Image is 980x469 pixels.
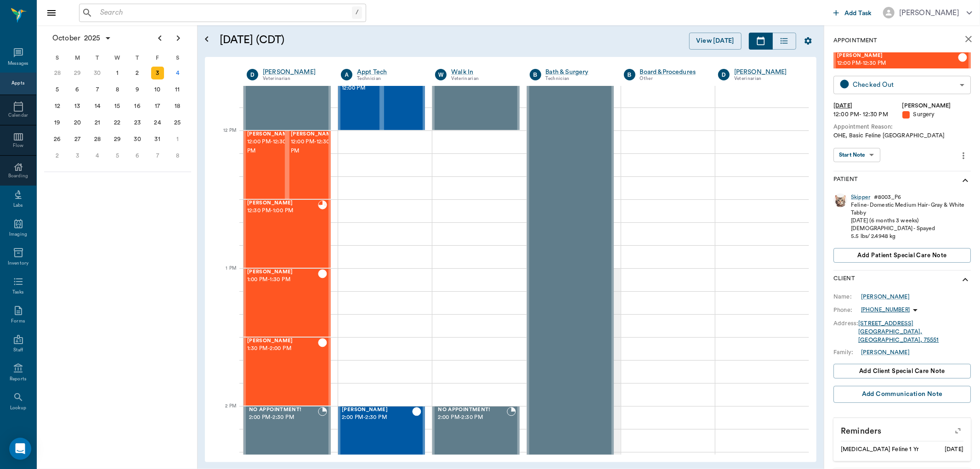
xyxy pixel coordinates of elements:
[247,206,318,215] span: 12:30 PM - 1:00 PM
[8,60,29,67] div: Messages
[71,100,84,113] div: Monday, October 13, 2025
[249,407,318,413] span: NO APPOINTMENT!
[833,306,861,314] div: Phone:
[833,386,971,403] button: Add Communication Note
[111,83,124,96] div: Wednesday, October 8, 2025
[833,319,858,328] div: Address:
[247,200,318,206] span: [PERSON_NAME]
[9,438,31,460] div: Open Intercom Messenger
[861,293,910,301] div: [PERSON_NAME]
[833,293,861,301] div: Name:
[291,131,337,137] span: [PERSON_NAME]
[382,62,425,130] div: CHECKED_OUT, 11:30 AM - 12:00 PM
[131,100,144,113] div: Thursday, October 16, 2025
[341,69,352,80] div: A
[960,274,971,285] svg: show more
[833,102,902,110] div: [DATE]
[91,149,104,162] div: Tuesday, November 4, 2025
[48,29,116,47] button: October2025
[247,131,293,137] span: [PERSON_NAME]
[956,148,971,164] button: more
[451,68,515,77] div: Walk In
[546,68,610,77] a: Bath & Surgery
[851,232,971,240] div: 5.5 lbs / 2.4948 kg
[51,67,64,79] div: Sunday, September 28, 2025
[899,7,959,18] div: [PERSON_NAME]
[171,83,184,96] div: Saturday, October 11, 2025
[435,69,447,80] div: W
[833,123,971,131] div: Appointment Reason:
[451,75,515,83] div: Veterinarian
[91,133,104,146] div: Tuesday, October 28, 2025
[851,201,971,217] div: Feline - Domestic Medium Hair - Gray & White Tabby
[833,348,861,356] div: Family:
[151,133,164,146] div: Friday, October 31, 2025
[640,75,704,83] div: Other
[853,79,956,90] div: Checked Out
[830,4,876,21] button: Add Task
[51,149,64,162] div: Sunday, November 2, 2025
[263,68,327,77] div: [PERSON_NAME]
[640,68,704,77] a: Board &Procedures
[169,29,187,47] button: Next page
[858,321,939,343] a: [STREET_ADDRESS][GEOGRAPHIC_DATA], [GEOGRAPHIC_DATA], 75551
[833,131,971,140] div: OHE, Basic Feline [GEOGRAPHIC_DATA]
[91,116,104,129] div: Tuesday, October 21, 2025
[861,348,910,356] a: [PERSON_NAME]
[244,268,331,337] div: CHECKED_OUT, 1:00 PM - 1:30 PM
[857,250,946,260] span: Add patient Special Care Note
[837,59,958,68] span: 12:00 PM - 12:30 PM
[357,68,421,77] a: Appt Tech
[837,53,958,59] span: [PERSON_NAME]
[111,133,124,146] div: Wednesday, October 29, 2025
[171,67,184,79] div: Today, Saturday, October 4, 2025
[13,202,23,209] div: Labs
[249,413,318,422] span: 2:00 PM - 2:30 PM
[171,100,184,113] div: Saturday, October 18, 2025
[51,83,64,96] div: Sunday, October 5, 2025
[833,418,971,441] p: Reminders
[151,100,164,113] div: Friday, October 17, 2025
[432,62,519,130] div: BOOKED, 11:30 AM - 12:00 PM
[734,68,799,77] a: [PERSON_NAME]
[111,100,124,113] div: Wednesday, October 15, 2025
[959,30,978,48] button: close
[291,137,337,156] span: 12:00 PM - 12:30 PM
[833,110,902,119] div: 12:00 PM - 12:30 PM
[10,405,26,412] div: Lookup
[127,51,147,65] div: T
[839,150,866,160] div: Start Note
[546,75,610,83] div: Technician
[10,376,27,383] div: Reports
[247,275,318,284] span: 1:00 PM - 1:30 PM
[833,274,855,285] p: Client
[71,149,84,162] div: Monday, November 3, 2025
[47,51,68,65] div: S
[51,116,64,129] div: Sunday, October 19, 2025
[171,149,184,162] div: Saturday, November 8, 2025
[352,6,362,19] div: /
[438,413,506,422] span: 2:00 PM - 2:30 PM
[244,199,331,268] div: READY_TO_CHECKOUT, 12:30 PM - 1:00 PM
[851,193,870,201] a: Skipper
[734,75,799,83] div: Veterinarian
[689,33,742,50] button: View [DATE]
[108,51,128,65] div: W
[51,100,64,113] div: Sunday, October 12, 2025
[287,130,331,199] div: READY_TO_CHECKOUT, 12:00 PM - 12:30 PM
[357,75,421,83] div: Technician
[12,289,24,296] div: Tasks
[91,83,104,96] div: Tuesday, October 7, 2025
[342,407,412,413] span: [PERSON_NAME]
[131,149,144,162] div: Thursday, November 6, 2025
[151,29,169,47] button: Previous page
[131,83,144,96] div: Thursday, October 9, 2025
[247,269,318,275] span: [PERSON_NAME]
[220,33,461,47] h5: [DATE] (CDT)
[71,133,84,146] div: Monday, October 27, 2025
